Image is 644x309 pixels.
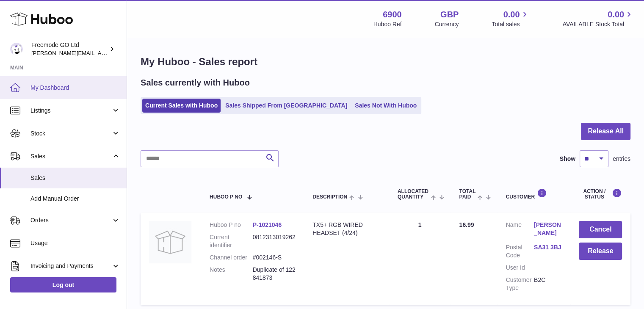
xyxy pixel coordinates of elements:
dt: Notes [210,266,253,282]
img: lenka.smikniarova@gioteck.com [10,43,23,55]
dt: Current identifier [210,233,253,249]
dt: User Id [506,264,533,272]
a: 0.00 AVAILABLE Stock Total [562,9,634,28]
div: Currency [435,20,459,28]
a: P-1021046 [253,221,282,228]
span: 0.00 [608,9,624,20]
img: no-photo.jpg [149,221,191,263]
strong: 6900 [383,9,402,20]
h1: My Huboo - Sales report [141,55,630,69]
span: Orders [30,216,111,224]
dd: B2C [534,276,562,292]
dt: Channel order [210,254,253,262]
span: Sales [30,152,111,160]
span: entries [613,155,630,163]
span: ALLOCATED Quantity [398,189,429,200]
strong: GBP [440,9,459,20]
span: Total paid [459,189,475,200]
span: Add Manual Order [30,195,120,203]
button: Release All [581,123,630,140]
div: Action / Status [579,188,622,200]
span: Usage [30,239,120,247]
span: Invoicing and Payments [30,262,111,270]
span: 16.99 [459,221,474,228]
a: Sales Shipped From [GEOGRAPHIC_DATA] [222,99,350,113]
span: [PERSON_NAME][EMAIL_ADDRESS][DOMAIN_NAME] [31,50,170,56]
dt: Customer Type [506,276,533,292]
span: Sales [30,174,120,182]
h2: Sales currently with Huboo [141,77,250,88]
span: AVAILABLE Stock Total [562,20,634,28]
label: Show [560,155,575,163]
span: Listings [30,107,111,115]
div: Huboo Ref [373,20,402,28]
span: My Dashboard [30,84,120,92]
span: Total sales [492,20,529,28]
div: Customer [506,188,562,200]
a: Current Sales with Huboo [142,99,221,113]
a: Sales Not With Huboo [352,99,420,113]
span: Huboo P no [210,194,242,200]
dt: Postal Code [506,243,533,259]
span: 0.00 [503,9,520,20]
a: SA31 3BJ [534,243,562,251]
dd: #002146-S [253,254,296,262]
dt: Name [506,221,533,239]
button: Release [579,243,622,260]
div: TX5+ RGB WIRED HEADSET (4/24) [312,221,381,237]
a: Log out [10,277,116,292]
p: Duplicate of 122841873 [253,266,296,282]
dt: Huboo P no [210,221,253,229]
span: Stock [30,130,111,138]
span: Description [312,194,347,200]
button: Cancel [579,221,622,238]
td: 1 [389,212,451,304]
a: 0.00 Total sales [492,9,529,28]
a: [PERSON_NAME] [534,221,562,237]
div: Freemode GO Ltd [31,41,108,57]
dd: 0812313019262 [253,233,296,249]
